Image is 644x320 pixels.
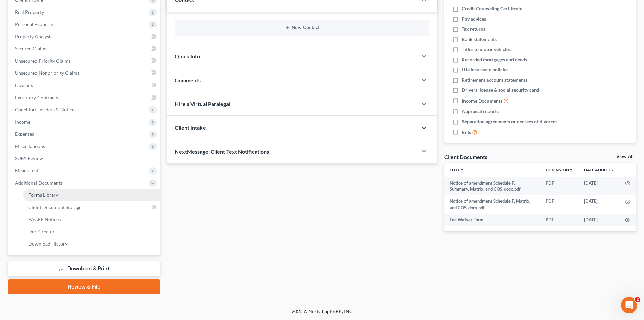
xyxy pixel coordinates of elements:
span: Codebtors Insiders & Notices [15,107,76,112]
span: Doc Creator [28,229,55,234]
td: PDF [540,195,578,214]
div: 2025 © NextChapterBK, INC [129,308,515,320]
span: Recorded mortgages and deeds [462,56,527,63]
a: Extensionunfold_more [546,167,573,172]
span: Comments [175,77,201,83]
td: Notice of amendment Schedule F, Matrix, and COS-docx.pdf [444,195,540,214]
span: Pay advices [462,16,486,22]
a: Download & Print [8,261,160,277]
span: Unsecured Priority Claims [15,58,71,64]
span: Hire a Virtual Paralegal [175,101,230,107]
span: Forms Library [28,192,58,198]
a: Forms Library [23,189,160,201]
span: Executory Contracts [15,94,58,100]
span: Income Documents [462,98,502,104]
a: Review & File [8,279,160,294]
span: Additional Documents [15,180,63,186]
span: Download History [28,241,67,247]
a: Executory Contracts [9,91,160,104]
i: expand_more [610,168,614,172]
button: New Contact [180,25,424,30]
a: Unsecured Priority Claims [9,55,160,67]
a: Download History [23,238,160,250]
a: PACER Notices [23,213,160,226]
span: Bills [462,129,471,136]
span: Personal Property [15,21,53,27]
span: Life insurance policies [462,66,508,73]
a: Date Added expand_more [584,167,614,172]
span: Client Intake [175,124,206,131]
a: Secured Claims [9,43,160,55]
span: Miscellaneous [15,143,45,149]
span: Income [15,119,30,125]
i: unfold_more [569,168,573,172]
a: SOFA Review [9,152,160,165]
iframe: Intercom live chat [621,297,637,313]
span: NextMessage: Client Text Notifications [175,148,269,155]
td: PDF [540,177,578,195]
div: Client Documents [444,153,487,161]
span: Expenses [15,131,34,137]
a: Titleunfold_more [450,167,464,172]
td: [DATE] [578,214,620,226]
span: Tax returns [462,26,485,33]
span: Lawsuits [15,82,33,88]
span: Quick Info [175,53,200,59]
a: Lawsuits [9,79,160,91]
td: [DATE] [578,195,620,214]
a: Doc Creator [23,226,160,238]
span: Drivers license & social security card [462,87,539,93]
span: Real Property [15,9,44,15]
td: PDF [540,214,578,226]
span: Secured Claims [15,46,47,51]
span: Retirement account statements [462,77,527,83]
span: Credit Counseling Certificate [462,5,522,12]
span: Means Test [15,168,38,173]
a: Unsecured Nonpriority Claims [9,67,160,79]
span: Bank statements [462,36,497,43]
span: Client Document Storage [28,204,81,210]
span: 2 [635,297,640,302]
span: Property Analysis [15,34,52,39]
span: Appraisal reports [462,108,499,115]
a: Property Analysis [9,30,160,43]
span: SOFA Review [15,155,43,161]
td: Fee Waiver Form [444,214,540,226]
td: Notice of amendment Schedule F, Summary, Matrix, and COS-docx.pdf [444,177,540,195]
a: View All [616,154,633,159]
span: Separation agreements or decrees of divorces [462,118,557,125]
i: unfold_more [460,168,464,172]
a: Client Document Storage [23,201,160,213]
span: Unsecured Nonpriority Claims [15,70,79,76]
span: Titles to motor vehicles [462,46,511,53]
span: PACER Notices [28,216,61,222]
td: [DATE] [578,177,620,195]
